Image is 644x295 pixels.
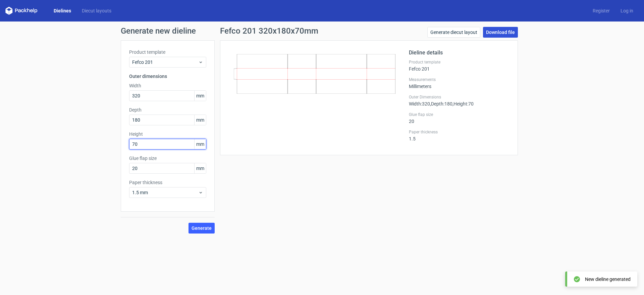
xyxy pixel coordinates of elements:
[615,7,639,14] a: Log in
[129,82,206,89] label: Width
[452,101,474,107] span: , Height : 70
[132,189,198,196] span: 1.5 mm
[409,112,509,124] div: 20
[76,7,117,14] a: Diecut layouts
[194,163,206,173] span: mm
[409,129,509,135] label: Paper thickness
[129,73,206,80] h3: Outer dimensions
[430,101,452,107] span: , Depth : 180
[409,94,509,100] label: Outer Dimensions
[409,59,509,65] label: Product template
[409,112,509,117] label: Glue flap size
[220,27,318,35] h1: Fefco 201 320x180x70mm
[409,77,509,89] div: Millimeters
[194,115,206,125] span: mm
[585,276,631,283] div: New dieline generated
[409,77,509,82] label: Measurements
[409,101,430,107] span: Width : 320
[409,129,509,141] div: 1.5
[192,226,212,230] span: Generate
[48,7,76,14] a: Dielines
[121,27,523,35] h1: Generate new dieline
[132,59,198,66] span: Fefco 201
[409,49,509,57] h2: Dieline details
[427,27,480,38] a: Generate diecut layout
[129,179,206,186] label: Paper thickness
[129,155,206,162] label: Glue flap size
[409,59,509,72] div: Fefco 201
[587,7,615,14] a: Register
[129,107,206,113] label: Depth
[483,27,518,38] a: Download file
[129,49,206,55] label: Product template
[189,223,215,234] button: Generate
[194,139,206,149] span: mm
[194,91,206,101] span: mm
[129,131,206,137] label: Height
